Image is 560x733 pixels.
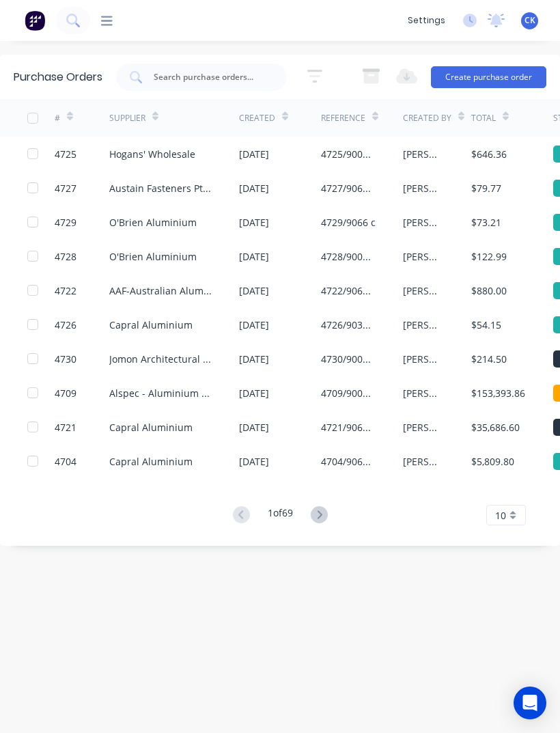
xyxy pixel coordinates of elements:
[401,10,452,31] div: settings
[109,147,195,161] div: Hogans' Wholesale
[321,181,376,195] div: 4727/9066 C.
[109,420,193,434] div: Capral Aluminium
[403,386,444,400] div: [PERSON_NAME]
[321,283,376,298] div: 4722/9066 C. Curtain Wall Brackets and washers
[321,215,376,230] div: 4729/9066 c
[239,420,269,434] div: [DATE]
[403,420,444,434] div: [PERSON_NAME]
[495,508,506,523] span: 10
[321,454,376,469] div: 4704/9066 WCC Components Phase 2
[403,147,444,161] div: [PERSON_NAME]
[471,352,507,366] div: $214.50
[403,283,444,298] div: [PERSON_NAME]
[239,318,269,332] div: [DATE]
[471,112,496,124] div: Total
[321,112,365,124] div: Reference
[471,249,507,264] div: $122.99
[239,181,269,195] div: [DATE]
[55,283,76,298] div: 4722
[55,112,60,124] div: #
[55,249,76,264] div: 4728
[109,352,212,366] div: Jomon Architectural Hardware Pty Ltd
[55,181,76,195] div: 4727
[321,420,376,434] div: 4721/9066 C. Curtain Wall
[471,283,507,298] div: $880.00
[55,454,76,469] div: 4704
[403,318,444,332] div: [PERSON_NAME]
[239,215,269,230] div: [DATE]
[55,215,76,230] div: 4729
[321,318,376,332] div: 4726/9037C C.
[55,318,76,332] div: 4726
[403,352,444,366] div: [PERSON_NAME]
[514,687,546,719] div: Open Intercom Messenger
[268,506,293,525] div: 1 of 69
[109,454,193,469] div: Capral Aluminium
[55,386,76,400] div: 4709
[239,147,269,161] div: [DATE]
[321,147,376,161] div: 4725/9008 C. STOCK FOR TRANSPORT
[109,386,212,400] div: Alspec - Aluminium Specialties Group Pty Ltd
[403,454,444,469] div: [PERSON_NAME]
[152,70,266,84] input: Search purchase orders...
[471,318,501,332] div: $54.15
[471,181,501,195] div: $79.77
[239,249,269,264] div: [DATE]
[14,69,102,85] div: Purchase Orders
[403,249,444,264] div: [PERSON_NAME]
[109,215,197,230] div: O'Brien Aluminium
[471,454,514,469] div: $5,809.80
[55,352,76,366] div: 4730
[109,283,212,298] div: AAF-Australian Aluminium Finishing
[321,386,376,400] div: 4709/9008 Bede /Phase 2
[239,352,269,366] div: [DATE]
[524,14,535,27] span: CK
[471,420,520,434] div: $35,686.60
[239,454,269,469] div: [DATE]
[471,147,507,161] div: $646.36
[321,249,376,264] div: 4728/9008 C.
[471,386,525,400] div: $153,393.86
[55,420,76,434] div: 4721
[239,112,275,124] div: Created
[403,215,444,230] div: [PERSON_NAME]
[25,10,45,31] img: Factory
[109,181,212,195] div: Austain Fasteners Pty Ltd
[403,112,451,124] div: Created By
[239,283,269,298] div: [DATE]
[109,112,145,124] div: Supplier
[109,249,197,264] div: O'Brien Aluminium
[55,147,76,161] div: 4725
[403,181,444,195] div: [PERSON_NAME]
[471,215,501,230] div: $73.21
[239,386,269,400] div: [DATE]
[321,352,376,366] div: 4730/9009 VO16
[431,66,546,88] button: Create purchase order
[109,318,193,332] div: Capral Aluminium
